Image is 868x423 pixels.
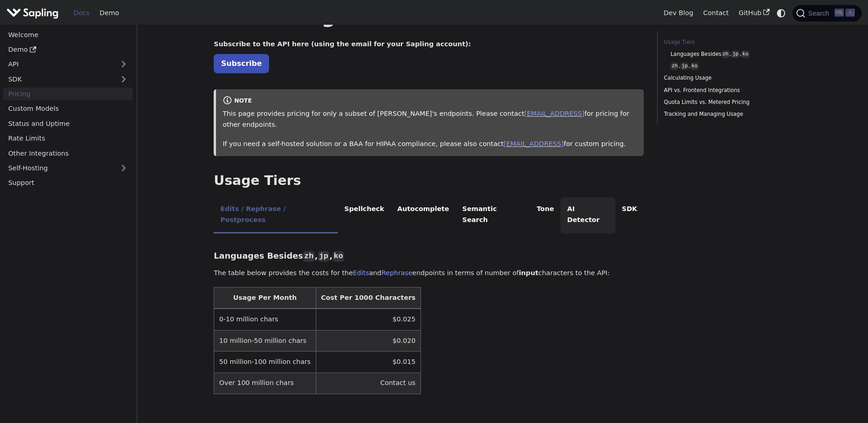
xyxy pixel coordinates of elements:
[741,50,749,58] code: ko
[69,6,95,20] a: Docs
[95,6,124,20] a: Demo
[333,251,344,262] code: ko
[316,373,421,394] td: Contact us
[722,50,730,58] code: zh
[670,62,679,70] code: zh
[805,10,835,17] span: Search
[561,197,615,233] li: AI Detector
[664,110,788,119] a: Tracking and Managing Usage
[223,139,637,150] p: If you need a self-hosted solution or a BAA for HIPAA compliance, please also contact for custom ...
[214,40,471,48] strong: Subscribe to the API here (using the email for your Sapling account):
[670,62,785,70] a: zh,jp,ko
[664,98,788,107] a: Quota Limits vs. Metered Pricing
[456,197,530,233] li: Semantic Search
[680,62,689,70] code: jp
[316,352,421,373] td: $0.015
[391,197,456,233] li: Autocomplete
[214,309,316,330] td: 0-10 million chars
[214,268,644,279] p: The table below provides the costs for the and endpoints in terms of number of characters to the ...
[519,269,539,277] strong: input
[731,50,739,58] code: jp
[664,38,788,47] a: Usage Tiers
[114,58,133,71] button: Expand sidebar category 'API'
[214,54,269,73] a: Subscribe
[3,43,133,56] a: Demo
[524,110,584,117] a: [EMAIL_ADDRESS]
[3,87,133,101] a: Pricing
[698,6,734,20] a: Contact
[214,251,644,261] h3: Languages Besides , ,
[775,6,788,20] button: Switch between dark and light mode (currently system mode)
[664,74,788,82] a: Calculating Usage
[670,50,785,59] a: Languages Besideszh,jp,ko
[318,251,329,262] code: jp
[338,197,391,233] li: Spellcheck
[223,108,637,130] p: This page provides pricing for only a subset of [PERSON_NAME]'s endpoints. Please contact for pri...
[353,269,369,277] a: Edits
[214,197,338,233] li: Edits / Rephrase / Postprocess
[303,251,314,262] code: zh
[615,197,644,233] li: SDK
[6,6,62,20] a: Sapling.ai
[214,330,316,351] td: 10 million-50 million chars
[316,330,421,351] td: $0.020
[381,269,412,277] a: Rephrase
[793,5,861,22] button: Search (Ctrl+K)
[223,96,637,107] div: note
[3,162,133,175] a: Self-Hosting
[690,62,699,70] code: ko
[664,86,788,95] a: API vs. Frontend Integrations
[733,6,774,20] a: GitHub
[6,6,59,20] img: Sapling.ai
[3,28,133,41] a: Welcome
[316,287,421,309] th: Cost Per 1000 Characters
[846,9,855,17] kbd: K
[316,309,421,330] td: $0.025
[214,373,316,394] td: Over 100 million chars
[214,173,644,189] h2: Usage Tiers
[530,197,561,233] li: Tone
[3,102,133,115] a: Custom Models
[3,117,133,130] a: Status and Uptime
[3,176,133,190] a: Support
[3,146,133,160] a: Other Integrations
[3,132,133,145] a: Rate Limits
[214,287,316,309] th: Usage Per Month
[3,72,114,86] a: SDK
[114,72,133,86] button: Expand sidebar category 'SDK'
[214,352,316,373] td: 50 million-100 million chars
[658,6,698,20] a: Dev Blog
[3,58,114,71] a: API
[504,140,564,147] a: [EMAIL_ADDRESS]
